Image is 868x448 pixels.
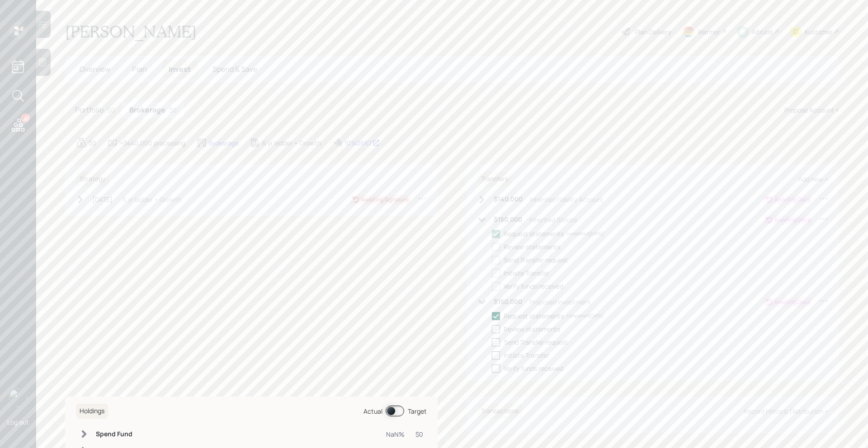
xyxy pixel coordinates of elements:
h6: $150,000 [494,216,522,224]
span: Overview [80,64,110,74]
div: $0 [169,105,177,115]
div: Initiate Transfer [504,268,549,278]
div: Plan Delivery [635,27,671,37]
h6: Holdings [76,404,108,419]
h6: Strategy [76,172,109,187]
div: Send Transfer request [504,255,568,265]
div: completed [DATE] [566,313,604,319]
div: Awaiting Docs [774,196,810,204]
div: Target [408,406,427,416]
h6: Transfers [477,172,512,187]
div: Brokerage [209,138,239,148]
img: michael-russo-headshot.png [9,389,27,407]
span: Plan [132,64,147,74]
div: Actual [363,406,382,416]
div: $0 [89,138,96,148]
div: Awaiting Signature [361,196,409,204]
div: Log out [7,418,29,426]
h5: Portfolio [75,106,104,114]
span: Invest [169,64,191,74]
h6: Spend Fund [96,430,139,438]
div: Add new + [798,175,828,183]
span: Spend & Save [212,64,257,74]
div: 6 yr ladder • Growth [262,138,321,148]
div: Verify funds received [504,364,563,373]
div: 2 [21,113,30,122]
div: +$440,000 processing [120,138,185,148]
h6: Transactions [477,404,522,419]
div: Verify funds received [504,281,563,291]
div: Review statements [504,242,560,252]
div: $0 [415,429,423,439]
h6: $150,000 [494,298,522,306]
div: Review statements [504,324,560,334]
div: Awaiting Docs [774,298,810,306]
div: NaN% [386,429,405,439]
h5: Brokerage [129,106,165,114]
div: Awaiting Docs [774,216,810,224]
div: Altruist [752,27,773,37]
div: Warmer [698,27,720,37]
div: Initiate Transfer [504,350,549,360]
div: Inherited Fidelity Account [530,195,604,204]
div: [DATE] [92,195,113,204]
div: completed [DATE] [566,230,604,237]
div: Propose Account + [784,105,839,115]
div: 6 yr ladder • Growth [123,195,181,204]
div: Kustomer [805,27,833,37]
h6: $140,000 [494,196,523,203]
div: $0 [107,105,115,115]
div: 10142667 [344,138,380,148]
h1: [PERSON_NAME] [65,22,197,42]
div: Request statements [504,311,564,321]
div: Send Transfer request [504,337,568,347]
div: Record Historic Distribution + [744,407,828,415]
div: Request statements [504,229,564,238]
div: Inherited Stocks [529,215,577,224]
div: Proposed Investment [529,297,591,307]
